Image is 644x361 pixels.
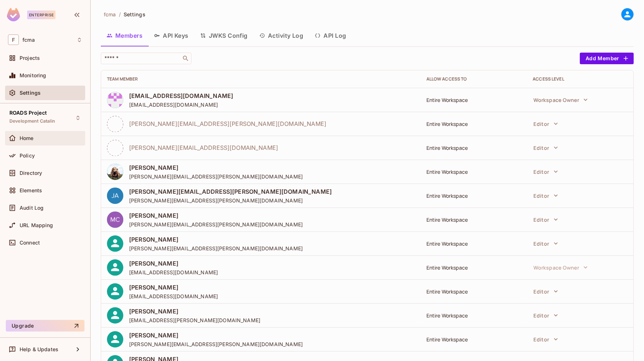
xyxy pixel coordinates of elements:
span: Connect [20,240,40,246]
span: [PERSON_NAME][EMAIL_ADDRESS][DOMAIN_NAME] [129,144,278,152]
span: URL Mapping [20,222,53,228]
span: [EMAIL_ADDRESS][DOMAIN_NAME] [129,269,218,276]
span: [PERSON_NAME] [129,235,303,243]
div: Allow Access to [426,76,521,82]
span: fcma [104,11,116,18]
button: Editor [530,164,561,179]
div: Entire Workspace [426,264,521,271]
div: Access Level [533,76,628,82]
button: Upgrade [6,320,84,332]
button: Members [101,26,148,45]
span: [PERSON_NAME][EMAIL_ADDRESS][PERSON_NAME][DOMAIN_NAME] [129,221,303,228]
button: Editor [530,236,561,251]
div: Entire Workspace [426,97,521,103]
span: [PERSON_NAME] [129,164,303,172]
span: [PERSON_NAME][EMAIL_ADDRESS][PERSON_NAME][DOMAIN_NAME] [129,341,303,348]
button: Editor [530,308,561,323]
span: Home [20,135,34,141]
span: [PERSON_NAME][EMAIL_ADDRESS][PERSON_NAME][DOMAIN_NAME] [129,173,303,180]
span: [PERSON_NAME] [129,331,303,339]
span: Directory [20,170,42,176]
span: F [8,34,19,45]
span: Projects [20,55,40,61]
span: [PERSON_NAME] [129,307,260,315]
span: [PERSON_NAME] [129,212,303,220]
span: Audit Log [20,205,44,211]
button: Editor [530,116,561,131]
div: Entire Workspace [426,192,521,199]
span: Monitoring [20,73,46,78]
div: Entire Workspace [426,144,521,151]
span: ROADS Project [9,110,47,116]
span: [EMAIL_ADDRESS][DOMAIN_NAME] [129,92,233,100]
span: [PERSON_NAME] [129,259,218,267]
div: Entire Workspace [426,336,521,343]
span: Settings [124,11,145,18]
button: Editor [530,188,561,203]
span: [PERSON_NAME][EMAIL_ADDRESS][PERSON_NAME][DOMAIN_NAME] [129,188,332,196]
span: Help & Updates [20,346,58,352]
div: Entire Workspace [426,120,521,127]
span: Workspace: fcma [22,37,35,43]
span: [EMAIL_ADDRESS][DOMAIN_NAME] [129,293,218,300]
div: Enterprise [27,11,55,19]
span: Development Catalin [9,118,55,124]
div: Team Member [107,76,415,82]
button: Editor [530,140,561,155]
span: [PERSON_NAME] [129,283,218,291]
div: Entire Workspace [426,288,521,295]
img: 66b4a38e12cd735079d96a7e9c179f88 [107,188,123,204]
button: Add Member [580,53,634,64]
button: API Keys [148,26,194,45]
button: Editor [530,332,561,346]
span: [PERSON_NAME][EMAIL_ADDRESS][PERSON_NAME][DOMAIN_NAME] [129,120,326,128]
img: 141873633 [107,164,123,180]
span: [PERSON_NAME][EMAIL_ADDRESS][PERSON_NAME][DOMAIN_NAME] [129,245,303,252]
button: Workspace Owner [530,260,591,275]
button: Editor [530,284,561,299]
button: Workspace Owner [530,93,591,107]
span: Elements [20,188,42,193]
div: Entire Workspace [426,240,521,247]
img: 141932299 [107,92,123,108]
div: Entire Workspace [426,168,521,175]
span: Policy [20,153,35,159]
button: JWKS Config [194,26,253,45]
img: SReyMgAAAABJRU5ErkJggg== [7,8,20,21]
button: API Log [309,26,352,45]
span: [PERSON_NAME][EMAIL_ADDRESS][PERSON_NAME][DOMAIN_NAME] [129,197,332,204]
div: Entire Workspace [426,216,521,223]
button: Editor [530,212,561,227]
li: / [119,11,121,18]
span: [EMAIL_ADDRESS][PERSON_NAME][DOMAIN_NAME] [129,317,260,324]
div: Entire Workspace [426,312,521,319]
button: Activity Log [253,26,309,45]
span: Settings [20,90,41,96]
span: [EMAIL_ADDRESS][DOMAIN_NAME] [129,101,233,108]
img: 9676c1fc0ba591c9fd9b37d0dddbf188 [107,212,123,228]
